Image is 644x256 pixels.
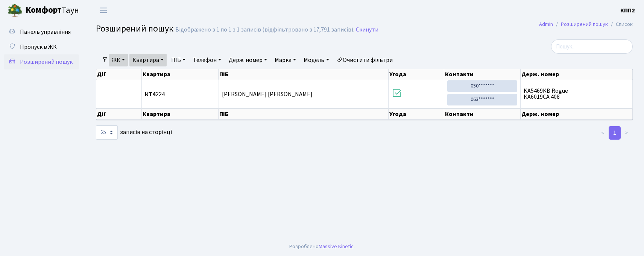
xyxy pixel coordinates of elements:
a: Держ. номер [226,54,270,66]
a: Телефон [190,54,224,66]
a: Панель управління [4,24,79,39]
th: Угода [389,108,444,120]
span: KA5469KB Rogue КА6019CA 408 [524,88,629,100]
li: Список [608,20,633,29]
th: Контакти [444,69,521,80]
th: ПІБ [219,108,389,120]
button: Переключити навігацію [94,4,113,17]
a: Massive Kinetic [319,242,354,250]
span: Панель управління [20,28,71,36]
a: Очистити фільтри [334,54,396,66]
b: КПП2 [620,6,635,15]
a: Admin [539,20,553,28]
a: Квартира [129,54,167,66]
select: записів на сторінці [96,125,118,140]
a: КПП2 [620,6,635,15]
a: Пропуск в ЖК [4,39,79,54]
th: Дії [96,69,142,80]
label: записів на сторінці [96,125,172,140]
th: Контакти [444,108,521,120]
div: Розроблено . [289,242,355,251]
th: ПІБ [219,69,389,80]
th: Квартира [142,69,219,80]
a: 1 [609,126,621,140]
th: Держ. номер [521,69,633,80]
th: Угода [389,69,444,80]
img: logo.png [8,3,23,18]
span: Розширений пошук [20,58,73,66]
a: Модель [301,54,332,66]
th: Дії [96,108,142,120]
a: Скинути [356,26,378,33]
a: Марка [272,54,299,66]
div: Відображено з 1 по 1 з 1 записів (відфільтровано з 17,791 записів). [175,26,354,33]
a: ЖК [109,54,128,66]
nav: breadcrumb [528,17,644,32]
input: Пошук... [551,39,633,54]
span: Таун [26,4,79,17]
a: Розширений пошук [561,20,608,28]
th: Держ. номер [521,108,633,120]
a: Розширений пошук [4,54,79,69]
b: КТ4 [145,90,156,98]
span: [PERSON_NAME] [PERSON_NAME] [222,90,313,98]
a: ПІБ [168,54,188,66]
span: 224 [145,91,215,97]
th: Квартира [142,108,219,120]
span: Пропуск в ЖК [20,43,57,51]
b: Комфорт [26,4,62,16]
span: Розширений пошук [96,22,173,35]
